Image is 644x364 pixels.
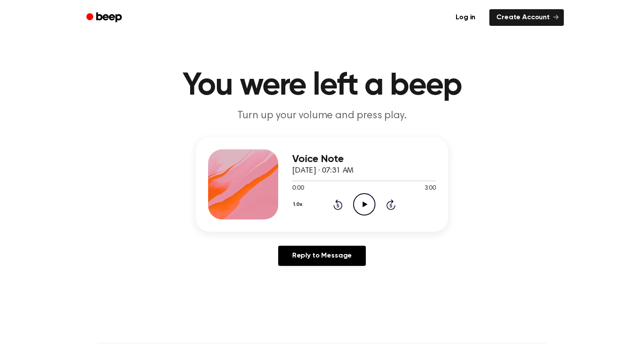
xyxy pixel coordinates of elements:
span: 3:00 [425,184,436,193]
span: [DATE] · 07:31 AM [292,167,354,175]
a: Reply to Message [278,246,366,266]
a: Log in [447,7,484,28]
a: Create Account [489,9,564,26]
h1: You were left a beep [98,70,546,102]
h3: Voice Note [292,153,436,165]
p: Turn up your volume and press play. [154,109,490,123]
span: 0:00 [292,184,304,193]
a: Beep [80,9,130,26]
button: 1.0x [292,197,305,212]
